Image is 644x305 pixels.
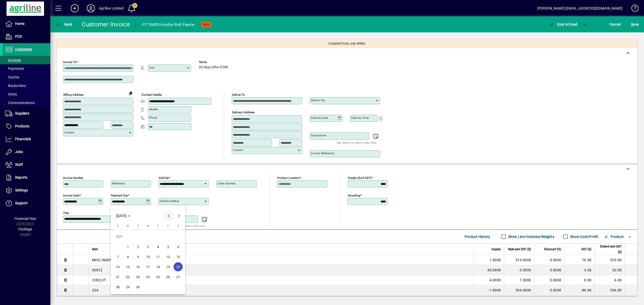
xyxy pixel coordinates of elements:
[123,282,133,292] button: Mon Sep 29 2025
[153,272,163,281] span: 25
[163,272,173,282] button: Fri Sep 26 2025
[164,211,174,221] button: Previous month
[133,272,142,281] span: 23
[113,252,122,261] span: 7
[143,242,153,252] button: Wed Sep 03 2025
[137,224,139,228] span: T
[164,272,173,281] span: 26
[153,252,163,261] span: 11
[127,224,129,228] span: M
[113,272,123,282] button: Sun Sep 21 2025
[177,224,179,228] span: S
[164,262,173,271] span: 19
[173,242,183,252] button: Sat Sep 06 2025
[173,262,183,272] button: Sat Sep 20 2025
[164,252,173,261] span: 12
[133,252,142,261] span: 9
[174,242,183,251] span: 6
[163,262,173,272] button: Fri Sep 19 2025
[113,262,123,272] button: Sun Sep 14 2025
[123,272,133,282] button: Mon Sep 22 2025
[117,224,119,228] span: S
[143,252,153,262] button: Wed Sep 10 2025
[123,252,132,261] span: 8
[153,272,163,282] button: Thu Sep 25 2025
[113,282,122,291] span: 28
[123,262,133,272] button: Mon Sep 15 2025
[157,224,159,228] span: T
[153,262,163,272] button: Thu Sep 18 2025
[133,242,142,251] span: 2
[133,282,142,291] span: 30
[163,252,173,262] button: Fri Sep 12 2025
[133,242,143,252] button: Tue Sep 02 2025
[113,282,123,292] button: Sun Sep 28 2025
[147,224,149,228] span: W
[143,252,152,261] span: 10
[143,262,153,272] button: Wed Sep 17 2025
[123,242,132,251] span: 1
[123,252,133,262] button: Mon Sep 08 2025
[133,272,143,282] button: Tue Sep 23 2025
[113,272,122,281] span: 21
[133,262,143,272] button: Tue Sep 16 2025
[143,242,152,251] span: 3
[114,211,132,220] button: Choose month and year
[153,242,163,252] button: Thu Sep 04 2025
[164,242,173,251] span: 5
[116,214,127,218] span: [DATE]
[133,262,142,271] span: 16
[173,252,183,262] button: Sat Sep 13 2025
[174,262,183,271] span: 20
[113,232,183,242] td: SEP
[167,224,169,228] span: F
[113,252,123,262] button: Sun Sep 07 2025
[123,262,132,271] span: 15
[113,262,122,271] span: 14
[153,252,163,262] button: Thu Sep 11 2025
[143,262,152,271] span: 17
[133,282,143,292] button: Tue Sep 30 2025
[123,242,133,252] button: Mon Sep 01 2025
[153,242,163,251] span: 4
[173,272,183,282] button: Sat Sep 27 2025
[163,242,173,252] button: Fri Sep 05 2025
[174,252,183,261] span: 13
[174,272,183,281] span: 27
[174,211,184,221] button: Next month
[133,252,143,262] button: Tue Sep 09 2025
[153,262,163,271] span: 18
[123,272,132,281] span: 22
[123,282,132,291] span: 29
[143,272,153,282] button: Wed Sep 24 2025
[143,272,152,281] span: 24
